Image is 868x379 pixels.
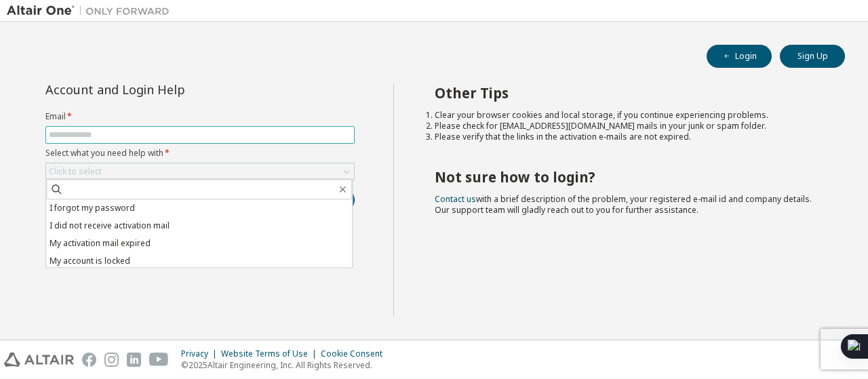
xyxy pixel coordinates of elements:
button: Sign Up [780,45,845,68]
a: Contact us [435,193,476,205]
p: © 2025 Altair Engineering, Inc. All Rights Reserved. [181,359,391,371]
div: Click to select [46,163,354,180]
div: Click to select [49,166,102,177]
img: youtube.svg [149,353,169,367]
li: I forgot my password [46,199,352,217]
label: Select what you need help with [45,148,355,159]
li: Clear your browser cookies and local storage, if you continue experiencing problems. [435,110,821,121]
label: Email [45,111,355,122]
div: Privacy [181,348,221,359]
div: Cookie Consent [321,348,391,359]
li: Please check for [EMAIL_ADDRESS][DOMAIN_NAME] mails in your junk or spam folder. [435,121,821,132]
img: linkedin.svg [127,353,141,367]
div: Account and Login Help [45,84,293,95]
li: Please verify that the links in the activation e-mails are not expired. [435,132,821,142]
h2: Other Tips [435,84,821,102]
button: Login [707,45,772,68]
img: instagram.svg [104,353,119,367]
div: Website Terms of Use [221,348,321,359]
img: altair_logo.svg [4,353,74,367]
img: facebook.svg [82,353,96,367]
h2: Not sure how to login? [435,168,821,186]
span: with a brief description of the problem, your registered e-mail id and company details. Our suppo... [435,193,812,216]
img: Altair One [7,4,176,18]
